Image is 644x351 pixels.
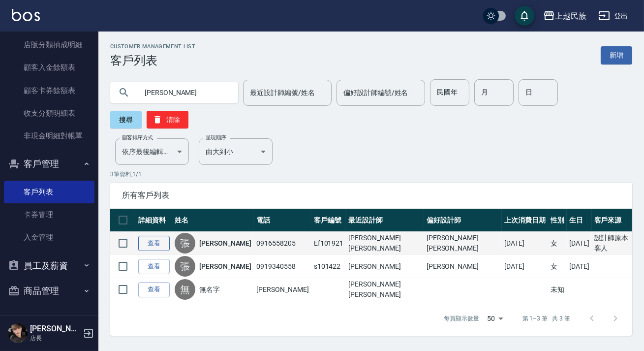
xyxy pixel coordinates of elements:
td: [PERSON_NAME] [424,255,502,278]
th: 上次消費日期 [502,209,548,232]
th: 偏好設計師 [424,209,502,232]
a: 顧客入金餘額表 [4,56,94,79]
button: 商品管理 [4,278,94,304]
td: [PERSON_NAME][PERSON_NAME] [346,278,424,301]
button: 清除 [147,111,188,128]
img: Logo [12,9,40,21]
a: 查看 [138,236,170,251]
td: 女 [548,232,567,255]
td: [PERSON_NAME][PERSON_NAME] [346,232,424,255]
td: [PERSON_NAME] [254,278,311,301]
a: [PERSON_NAME] [199,238,251,248]
div: 張 [175,256,195,277]
td: Ef101921 [311,232,346,255]
td: s101422 [311,255,346,278]
button: 登出 [594,7,632,25]
td: 女 [548,255,567,278]
div: 依序最後編輯時間 [115,138,189,165]
td: [DATE] [567,255,592,278]
div: 由大到小 [199,138,273,165]
th: 生日 [567,209,592,232]
p: 每頁顯示數量 [444,314,479,323]
td: [DATE] [502,255,548,278]
td: [PERSON_NAME] [346,255,424,278]
h3: 客戶列表 [110,54,195,67]
p: 店長 [30,334,80,343]
a: 店販分類抽成明細 [4,33,94,56]
a: 顧客卡券餘額表 [4,79,94,102]
td: [DATE] [502,232,548,255]
input: 搜尋關鍵字 [138,79,230,106]
th: 性別 [548,209,567,232]
td: [DATE] [567,232,592,255]
td: [PERSON_NAME][PERSON_NAME] [424,232,502,255]
img: Person [8,323,28,343]
a: 收支分類明細表 [4,102,94,125]
h2: Customer Management List [110,43,195,50]
button: 上越民族 [539,6,590,26]
td: 0919340558 [254,255,311,278]
label: 呈現順序 [206,134,226,141]
a: 入金管理 [4,226,94,249]
a: 新增 [601,46,632,64]
div: 上越民族 [555,10,586,22]
td: 未知 [548,278,567,301]
th: 電話 [254,209,311,232]
button: 客戶管理 [4,151,94,177]
div: 無 [175,279,195,300]
th: 姓名 [172,209,254,232]
td: 0916558205 [254,232,311,255]
a: 非現金明細對帳單 [4,125,94,147]
label: 顧客排序方式 [122,134,153,141]
a: 客戶列表 [4,181,94,203]
button: 搜尋 [110,111,142,128]
span: 所有客戶列表 [122,191,620,200]
div: 50 [483,305,507,332]
div: 張 [175,233,195,254]
a: 查看 [138,259,170,274]
th: 最近設計師 [346,209,424,232]
td: 設計師原本客人 [592,232,632,255]
p: 第 1–3 筆 共 3 筆 [522,314,570,323]
th: 詳細資料 [136,209,172,232]
a: 卡券管理 [4,203,94,226]
th: 客戶來源 [592,209,632,232]
button: 員工及薪資 [4,253,94,279]
a: [PERSON_NAME] [199,261,251,271]
th: 客戶編號 [311,209,346,232]
button: save [515,6,534,26]
a: 無名字 [199,285,220,294]
p: 3 筆資料, 1 / 1 [110,170,632,179]
a: 查看 [138,282,170,297]
h5: [PERSON_NAME] [30,324,80,334]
